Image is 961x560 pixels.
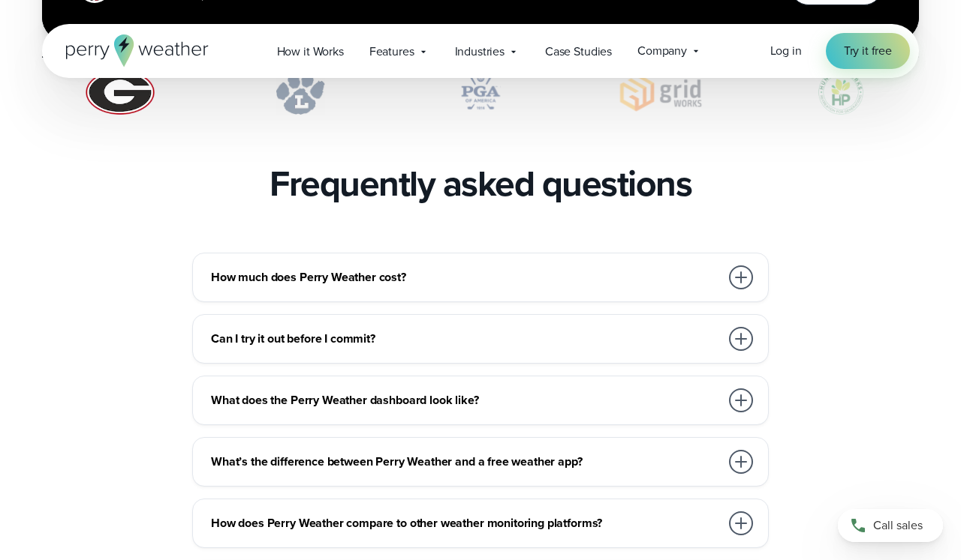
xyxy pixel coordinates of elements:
[211,268,720,286] h3: How much does Perry Weather cost?
[402,70,559,115] img: PGA.svg
[455,43,505,61] span: Industries
[264,36,357,67] a: How it Works
[211,391,720,409] h3: What does the Perry Weather dashboard look like?
[873,517,923,535] span: Call sales
[583,70,739,115] img: Gridworks.svg
[270,163,691,205] h2: Frequently asked questions
[277,43,344,61] span: How it Works
[211,330,720,348] h3: Can I try it out before I commit?
[532,36,625,67] a: Case Studies
[637,42,687,60] span: Company
[211,514,720,532] h3: How does Perry Weather compare to other weather monitoring platforms?
[770,42,802,60] a: Log in
[545,43,612,61] span: Case Studies
[844,42,892,60] span: Try it free
[770,42,802,59] span: Log in
[838,509,943,542] a: Call sales
[211,453,720,471] h3: What’s the difference between Perry Weather and a free weather app?
[369,43,414,61] span: Features
[826,33,910,69] a: Try it free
